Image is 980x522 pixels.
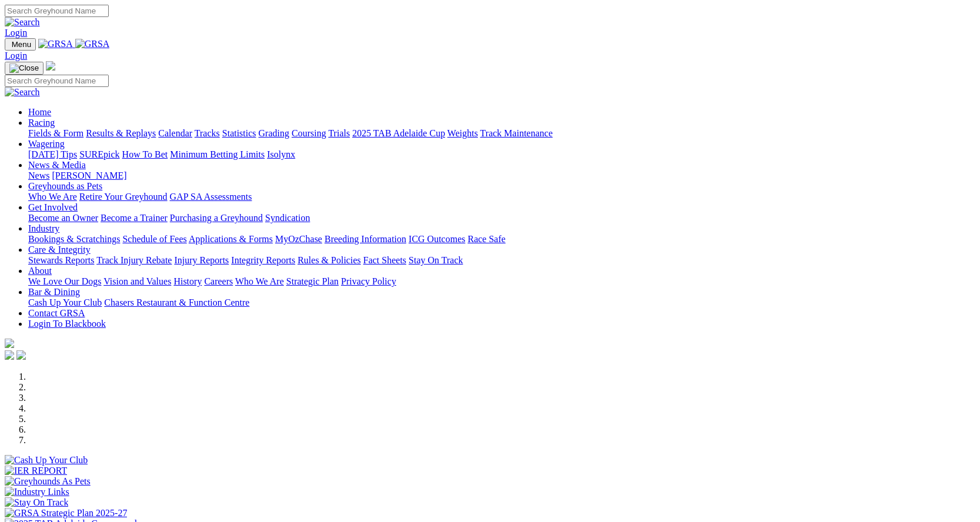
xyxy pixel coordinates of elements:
[28,170,975,181] div: News & Media
[292,128,326,138] a: Coursing
[231,255,295,265] a: Integrity Reports
[467,234,505,244] a: Race Safe
[265,213,310,223] a: Syndication
[325,234,406,244] a: Breeding Information
[28,297,102,307] a: Cash Up Your Club
[101,213,168,223] a: Become a Trainer
[363,255,406,265] a: Fact Sheets
[28,255,975,266] div: Care & Integrity
[5,38,36,51] button: Toggle navigation
[297,255,361,265] a: Rules & Policies
[5,75,109,87] input: Search
[195,128,220,138] a: Tracks
[409,234,465,244] a: ICG Outcomes
[222,128,256,138] a: Statistics
[122,149,168,159] a: How To Bet
[28,213,975,223] div: Get Involved
[267,149,295,159] a: Isolynx
[341,276,396,286] a: Privacy Policy
[170,192,252,202] a: GAP SA Assessments
[5,455,88,466] img: Cash Up Your Club
[286,276,339,286] a: Strategic Plan
[28,128,975,139] div: Racing
[5,28,27,38] a: Login
[235,276,284,286] a: Who We Are
[170,149,265,159] a: Minimum Betting Limits
[28,297,975,308] div: Bar & Dining
[103,276,171,286] a: Vision and Values
[28,308,85,318] a: Contact GRSA
[275,234,322,244] a: MyOzChase
[79,192,168,202] a: Retire Your Greyhound
[28,118,55,128] a: Racing
[28,234,975,245] div: Industry
[174,255,229,265] a: Injury Reports
[28,255,94,265] a: Stewards Reports
[28,213,98,223] a: Become an Owner
[16,350,26,360] img: twitter.svg
[9,63,39,73] img: Close
[5,476,91,487] img: Greyhounds As Pets
[5,350,14,360] img: facebook.svg
[5,62,44,75] button: Toggle navigation
[12,40,31,49] span: Menu
[5,87,40,98] img: Search
[28,139,65,149] a: Wagering
[28,276,975,287] div: About
[259,128,289,138] a: Grading
[122,234,186,244] a: Schedule of Fees
[28,107,51,117] a: Home
[204,276,233,286] a: Careers
[28,223,59,233] a: Industry
[28,181,102,191] a: Greyhounds as Pets
[5,466,67,476] img: IER REPORT
[5,339,14,348] img: logo-grsa-white.png
[28,266,52,276] a: About
[409,255,463,265] a: Stay On Track
[28,128,83,138] a: Fields & Form
[28,160,86,170] a: News & Media
[96,255,172,265] a: Track Injury Rebate
[158,128,192,138] a: Calendar
[28,276,101,286] a: We Love Our Dogs
[480,128,553,138] a: Track Maintenance
[79,149,119,159] a: SUREpick
[189,234,273,244] a: Applications & Forms
[46,61,55,71] img: logo-grsa-white.png
[5,497,68,508] img: Stay On Track
[86,128,156,138] a: Results & Replays
[173,276,202,286] a: History
[447,128,478,138] a: Weights
[38,39,73,49] img: GRSA
[5,51,27,61] a: Login
[28,149,77,159] a: [DATE] Tips
[5,487,69,497] img: Industry Links
[328,128,350,138] a: Trials
[28,149,975,160] div: Wagering
[28,234,120,244] a: Bookings & Scratchings
[52,170,126,180] a: [PERSON_NAME]
[28,287,80,297] a: Bar & Dining
[28,245,91,255] a: Care & Integrity
[75,39,110,49] img: GRSA
[28,202,78,212] a: Get Involved
[28,170,49,180] a: News
[28,319,106,329] a: Login To Blackbook
[28,192,77,202] a: Who We Are
[5,17,40,28] img: Search
[5,508,127,518] img: GRSA Strategic Plan 2025-27
[104,297,249,307] a: Chasers Restaurant & Function Centre
[352,128,445,138] a: 2025 TAB Adelaide Cup
[5,5,109,17] input: Search
[28,192,975,202] div: Greyhounds as Pets
[170,213,263,223] a: Purchasing a Greyhound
